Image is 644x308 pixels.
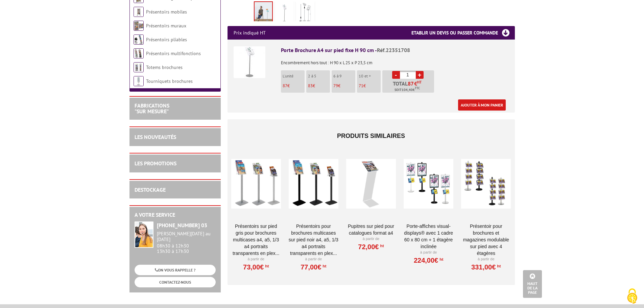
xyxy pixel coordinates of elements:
a: LES PROMOTIONS [135,160,176,167]
a: LES NOUVEAUTÉS [135,134,176,140]
sup: HT [417,80,422,85]
a: 77,00€HT [301,265,326,269]
div: Porte Brochure A4 sur pied fixe H 90 cm - [281,46,509,54]
img: Présentoirs muraux [134,21,144,31]
a: Haut de la page [523,270,542,298]
div: 08h30 à 12h30 13h30 à 17h30 [157,231,216,254]
h3: Etablir un devis ou passer commande [411,26,515,40]
img: Présentoirs multifonctions [134,48,144,58]
strong: [PHONE_NUMBER] 03 [157,222,207,229]
span: 87 [283,83,287,89]
p: À partir de [289,257,338,262]
a: Présentoirs pliables [146,37,187,43]
p: 2 à 5 [308,74,330,78]
div: [PERSON_NAME][DATE] au [DATE] [157,231,216,242]
a: + [416,71,424,79]
img: Présentoirs mobiles [134,7,144,17]
span: € [414,81,417,86]
a: 331,00€HT [471,265,501,269]
p: € [283,84,305,88]
p: € [359,84,381,88]
sup: HT [379,243,384,248]
p: À partir de [231,257,281,262]
img: presentoirs_brochures_22351708_1.jpg [276,3,292,24]
a: Présentoirs mobiles [146,9,187,15]
img: 22351708_dessin.jpg [297,3,313,24]
span: 104,40 [402,87,413,93]
sup: HT [264,264,269,268]
p: L'unité [283,74,305,78]
p: € [333,84,355,88]
a: 72,00€HT [358,245,384,249]
img: porte_brochure_a4_sur_pied_fixe_h90cm_22351708_mise_en_scene.jpg [255,2,272,23]
img: Tourniquets brochures [134,76,144,86]
a: - [392,71,400,79]
a: Totems brochures [146,64,183,70]
a: PORTE-AFFICHES VISUAL-DISPLAYS® AVEC 1 CADRE 60 X 80 CM + 1 ÉTAGÈRE INCLINÉE [404,223,453,250]
img: widget-service.jpg [135,221,153,248]
a: Pupitres sur pied pour catalogues format A4 [346,223,396,236]
p: Encombrement hors tout : H 90 x L 25 x P 23,5 cm [281,56,509,65]
span: 83 [308,83,313,89]
p: À partir de [346,236,396,242]
sup: HT [321,264,326,268]
a: Présentoirs sur pied GRIS pour brochures multicases A4, A5, 1/3 A4 Portraits transparents en plex... [231,223,281,257]
sup: HT [438,257,443,262]
a: FABRICATIONS"Sur Mesure" [135,102,169,115]
img: Porte Brochure A4 sur pied fixe H 90 cm [234,46,265,78]
h2: A votre service [135,212,216,218]
a: Ajouter à mon panier [458,99,506,111]
sup: TTC [415,86,420,90]
p: 10 et + [359,74,381,78]
a: 224,00€HT [414,258,443,262]
span: 87 [408,81,414,86]
span: Réf.22351708 [377,47,410,53]
a: 73,00€HT [243,265,269,269]
img: Cookies (fenêtre modale) [624,288,641,305]
p: À partir de [404,250,453,255]
p: € [308,84,330,88]
span: 79 [333,83,338,89]
p: Total [384,81,434,93]
button: Cookies (fenêtre modale) [620,285,644,308]
span: Soit € [395,87,420,93]
img: Totems brochures [134,62,144,72]
a: Présentoirs pour brochures multicases sur pied NOIR A4, A5, 1/3 A4 Portraits transparents en plex... [289,223,338,257]
a: DESTOCKAGE [135,186,166,193]
a: Tourniquets brochures [146,78,193,84]
a: Présentoirs multifonctions [146,50,201,56]
span: Produits similaires [337,133,405,139]
p: À partir de [461,257,511,262]
a: Présentoirs muraux [146,23,186,29]
a: présentoir pour brochures et magazines modulable sur pied avec 4 étagères [461,223,511,257]
sup: HT [496,264,501,268]
span: 71 [359,83,363,89]
p: Prix indiqué HT [234,26,266,40]
a: CONTACTEZ-NOUS [135,277,216,287]
img: Présentoirs pliables [134,34,144,45]
a: ON VOUS RAPPELLE ? [135,265,216,275]
p: 6 à 9 [333,74,355,78]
